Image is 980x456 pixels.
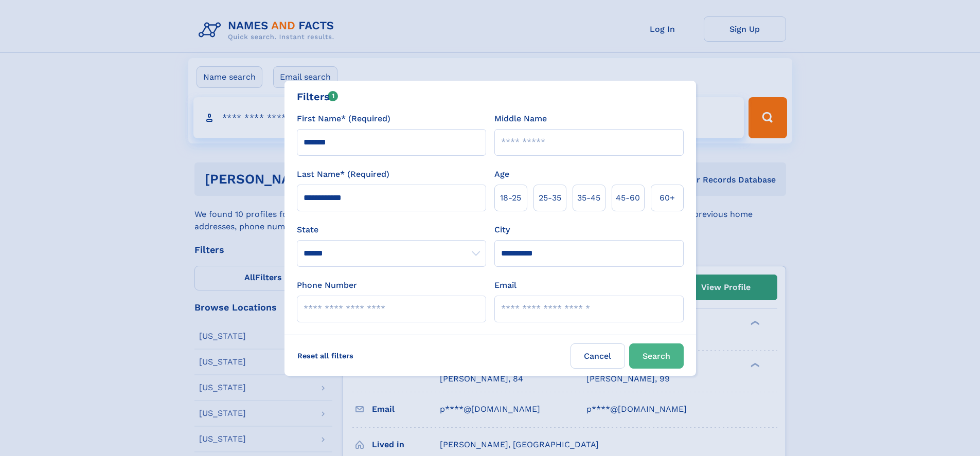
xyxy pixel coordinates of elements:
[297,168,389,180] label: Last Name* (Required)
[539,192,561,204] span: 25‑35
[660,192,675,204] span: 60+
[494,168,509,180] label: Age
[500,192,521,204] span: 18‑25
[494,224,510,236] label: City
[297,89,338,104] div: Filters
[297,224,486,236] label: State
[616,192,640,204] span: 45‑60
[494,279,516,291] label: Email
[297,113,390,125] label: First Name* (Required)
[494,113,547,125] label: Middle Name
[571,343,625,369] label: Cancel
[577,192,600,204] span: 35‑45
[291,343,360,368] label: Reset all filters
[629,343,684,369] button: Search
[297,279,357,291] label: Phone Number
